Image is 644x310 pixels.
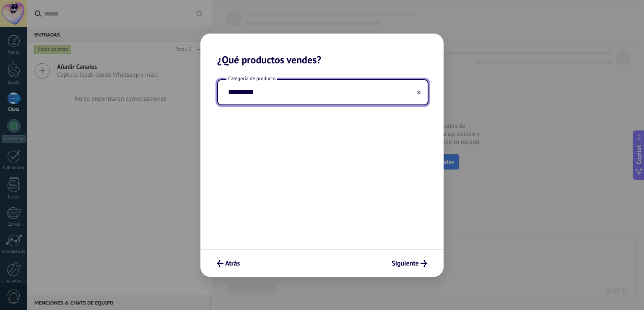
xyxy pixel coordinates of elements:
[213,256,244,271] button: Atrás
[392,261,419,266] span: Siguiente
[225,261,240,266] span: Atrás
[388,256,431,271] button: Siguiente
[226,75,277,82] span: Categoría de producto
[200,34,444,66] h2: ¿Qué productos vendes?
